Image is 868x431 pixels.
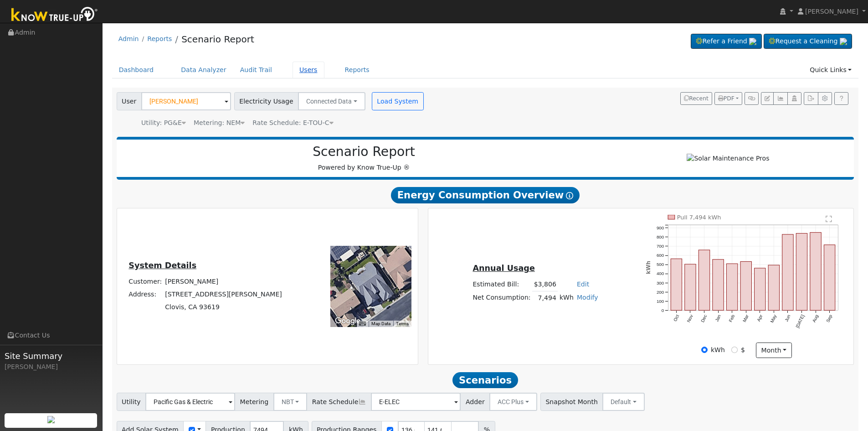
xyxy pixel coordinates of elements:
td: $3,806 [532,278,558,291]
a: Reports [338,62,376,78]
div: Powered by Know True-Up ® [121,144,607,172]
text: [DATE] [795,314,806,329]
div: Metering: NEM [194,118,245,128]
td: [PERSON_NAME] [164,275,284,288]
button: Keyboard shortcuts [359,321,365,327]
a: Reports [147,35,172,42]
text: Jan [714,314,722,322]
rect: onclick="" [810,233,821,311]
a: Refer a Friend [691,34,762,49]
span: Metering [235,393,274,411]
rect: onclick="" [796,234,807,311]
text: Apr [756,314,764,322]
span: User [117,92,142,110]
input: Select a Utility [145,393,235,411]
input: $ [731,347,738,353]
span: PDF [718,95,734,102]
text: Pull 7,494 kWh [677,214,721,221]
td: 7,494 [532,291,558,304]
button: Export Interval Data [804,92,818,105]
a: Data Analyzer [174,62,233,78]
button: Edit User [761,92,774,105]
img: Know True-Up [7,5,103,26]
span: Rate Schedule [307,393,371,411]
img: retrieve [47,416,55,423]
button: month [756,343,792,358]
h2: Scenario Report [126,144,602,160]
input: Select a Rate Schedule [371,393,461,411]
text: 300 [657,280,664,286]
span: Energy Consumption Overview [391,187,580,203]
td: Net Consumption: [471,291,532,304]
td: kWh [558,291,575,304]
button: Connected Data [298,92,365,110]
label: $ [741,345,745,355]
td: [STREET_ADDRESS][PERSON_NAME] [164,288,284,301]
a: Edit [577,280,589,288]
button: ACC Plus [489,393,537,411]
img: retrieve [840,38,847,45]
a: Audit Trail [233,62,279,78]
rect: onclick="" [782,234,793,311]
button: Recent [680,92,712,105]
u: System Details [128,261,196,270]
span: Utility [117,393,146,411]
span: Snapshot Month [540,393,603,411]
a: Quick Links [803,62,858,78]
a: Modify [577,294,598,301]
text: 0 [662,308,664,313]
text:  [826,215,832,223]
span: [PERSON_NAME] [805,8,858,15]
rect: onclick="" [755,268,765,311]
text: 700 [657,244,664,249]
td: Customer: [127,275,164,288]
a: Users [293,62,324,78]
text: 500 [657,262,664,267]
a: Admin [118,35,139,42]
rect: onclick="" [740,262,751,311]
td: Estimated Bill: [471,278,532,291]
text: Nov [686,314,694,323]
button: NBT [273,393,308,411]
label: kWh [711,345,725,355]
a: Dashboard [112,62,161,78]
td: Clovis, CA 93619 [164,301,284,314]
rect: onclick="" [713,260,724,311]
span: Electricity Usage [234,92,298,110]
img: Solar Maintenance Pros [687,154,769,163]
button: Generate Report Link [745,92,759,105]
rect: onclick="" [699,250,710,310]
button: Map Data [371,321,390,327]
div: [PERSON_NAME] [5,362,98,372]
span: Adder [460,393,490,411]
text: May [770,314,778,324]
text: Aug [812,314,819,323]
input: Select a User [141,92,231,110]
img: Google [333,315,363,327]
a: Scenario Report [181,34,254,45]
u: Annual Usage [473,264,534,273]
a: Help Link [834,92,848,105]
img: retrieve [749,38,756,45]
rect: onclick="" [824,245,835,311]
td: Address: [127,288,164,301]
a: Open this area in Google Maps (opens a new window) [333,315,363,327]
rect: onclick="" [685,264,696,310]
button: Default [602,393,645,411]
rect: onclick="" [769,265,780,310]
text: 800 [657,234,664,239]
div: Utility: PG&E [141,118,186,128]
text: Oct [673,314,680,322]
text: 600 [657,253,664,258]
input: kWh [701,347,708,353]
text: Sep [826,314,834,323]
text: 200 [657,290,664,295]
text: Mar [742,314,750,323]
a: Request a Cleaning [764,34,852,49]
text: Dec [700,314,708,323]
text: Feb [728,314,736,323]
button: Load System [372,92,424,110]
rect: onclick="" [727,264,738,310]
text: 900 [657,225,664,230]
span: Site Summary [5,350,98,362]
